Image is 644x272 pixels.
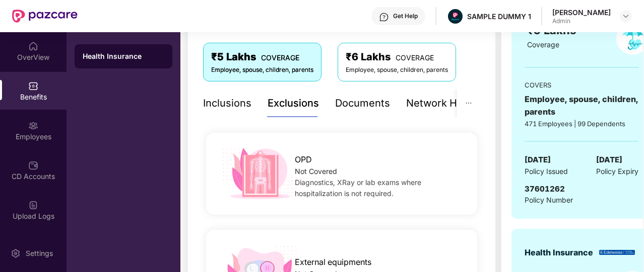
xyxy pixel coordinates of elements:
div: Exclusions [268,96,319,111]
div: Get Help [393,12,418,20]
span: [DATE] [596,154,622,166]
img: svg+xml;base64,PHN2ZyBpZD0iSGVscC0zMngzMiIgeG1sbnM9Imh0dHA6Ly93d3cudzMub3JnLzIwMDAvc3ZnIiB3aWR0aD... [379,12,389,22]
div: [PERSON_NAME] [552,8,611,17]
span: ₹5 Lakhs [527,24,579,37]
span: Coverage [527,40,559,49]
img: svg+xml;base64,PHN2ZyBpZD0iSG9tZSIgeG1sbnM9Imh0dHA6Ly93d3cudzMub3JnLzIwMDAvc3ZnIiB3aWR0aD0iMjAiIG... [28,41,38,51]
div: COVERS [525,80,638,90]
div: Employee, spouse, children, parents [525,93,638,118]
img: Pazcare_Alternative_logo-01-01.png [448,9,463,24]
span: COVERAGE [261,53,299,62]
img: svg+xml;base64,PHN2ZyBpZD0iRHJvcGRvd24tMzJ4MzIiIHhtbG5zPSJodHRwOi8vd3d3LnczLm9yZy8yMDAwL3N2ZyIgd2... [622,12,630,20]
span: OPD [295,153,312,166]
img: svg+xml;base64,PHN2ZyBpZD0iQ0RfQWNjb3VudHMiIGRhdGEtbmFtZT0iQ0QgQWNjb3VudHMiIHhtbG5zPSJodHRwOi8vd3... [28,160,38,170]
div: Admin [552,17,611,25]
div: Documents [335,96,390,111]
div: Inclusions [203,96,251,111]
span: External equipments [295,256,371,268]
div: Employee, spouse, children, parents [346,65,448,75]
div: ₹6 Lakhs [346,49,448,65]
span: COVERAGE [396,53,434,62]
span: Diagnostics, XRay or lab exams where hospitalization is not required. [295,178,421,198]
span: [DATE] [525,154,551,166]
div: 471 Employees | 99 Dependents [525,119,638,129]
span: Policy Issued [525,166,568,177]
img: icon [219,145,300,202]
span: Policy Expiry [596,166,638,177]
img: svg+xml;base64,PHN2ZyBpZD0iU2V0dGluZy0yMHgyMCIgeG1sbnM9Imh0dHA6Ly93d3cudzMub3JnLzIwMDAvc3ZnIiB3aW... [11,248,21,258]
img: New Pazcare Logo [12,10,78,23]
span: 37601262 [525,184,565,194]
div: Employee, spouse, children, parents [211,65,313,75]
img: insurerLogo [599,250,635,255]
div: ₹5 Lakhs [211,49,313,65]
img: svg+xml;base64,PHN2ZyBpZD0iQmVuZWZpdHMiIHhtbG5zPSJodHRwOi8vd3d3LnczLm9yZy8yMDAwL3N2ZyIgd2lkdGg9Ij... [28,81,38,91]
div: Health Insurance [83,51,164,61]
img: svg+xml;base64,PHN2ZyBpZD0iVXBsb2FkX0xvZ3MiIGRhdGEtbmFtZT0iVXBsb2FkIExvZ3MiIHhtbG5zPSJodHRwOi8vd3... [28,200,38,210]
div: Settings [23,248,56,258]
div: Network Hospitals [406,96,494,111]
div: Health Insurance [525,246,593,259]
div: Not Covered [295,166,465,177]
img: svg+xml;base64,PHN2ZyBpZD0iRW1wbG95ZWVzIiB4bWxucz0iaHR0cDovL3d3dy53My5vcmcvMjAwMC9zdmciIHdpZHRoPS... [28,121,38,131]
div: SAMPLE DUMMY 1 [467,12,531,21]
button: ellipsis [457,89,480,117]
span: Policy Number [525,196,573,204]
span: ellipsis [465,100,472,107]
